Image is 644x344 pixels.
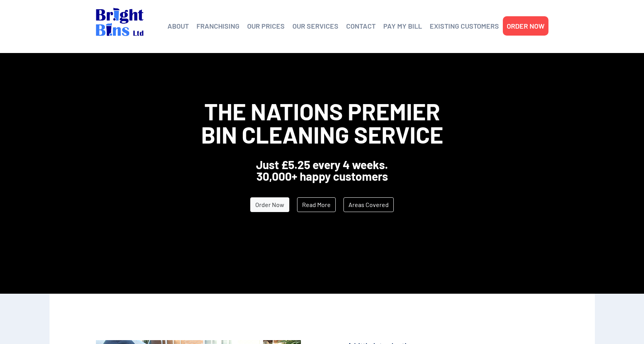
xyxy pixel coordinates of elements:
[196,20,239,32] a: FRANCHISING
[383,20,422,32] a: PAY MY BILL
[167,20,189,32] a: ABOUT
[430,20,499,32] a: EXISTING CUSTOMERS
[343,197,394,212] a: Areas Covered
[297,197,336,212] a: Read More
[201,97,443,148] span: The Nations Premier Bin Cleaning Service
[250,197,289,212] a: Order Now
[346,20,376,32] a: CONTACT
[292,20,338,32] a: OUR SERVICES
[247,20,285,32] a: OUR PRICES
[507,20,545,32] a: ORDER NOW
